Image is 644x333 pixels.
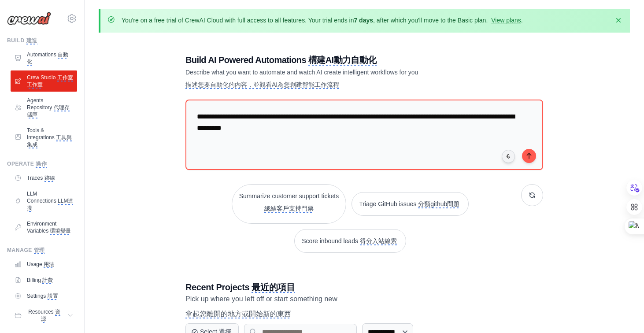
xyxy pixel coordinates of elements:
[26,37,37,44] monica-translate-translate: 建造
[27,198,73,212] monica-translate-translate: LLM連接
[185,69,418,76] monica-translate-origin-text: Describe what you want to automate and watch AI create intelligent workflows for you
[27,104,70,118] monica-translate-translate: 代理存儲庫
[27,293,46,299] monica-translate-origin-text: Settings
[27,191,56,204] monica-translate-origin-text: LLM Connections
[41,309,60,323] monica-translate-translate: 資源
[354,17,373,24] monica-translate-origin-text: 7 days
[50,228,71,235] monica-translate-translate: 環境變量
[27,127,55,141] monica-translate-origin-text: Tools & Integrations
[360,237,397,245] monica-translate-translate: 得分入站線索
[27,52,68,66] monica-translate-translate: 自動化
[294,229,406,253] button: Score inbound leads 得分入站線索
[44,175,55,182] monica-translate-translate: 跡線
[11,171,77,185] a: Traces 跡線
[27,261,42,267] monica-translate-origin-text: Usage
[27,175,43,181] monica-translate-origin-text: Traces
[27,277,41,283] monica-translate-origin-text: Billing
[239,192,339,200] monica-translate-origin-text: Summarize customer support tickets
[373,17,488,24] monica-translate-origin-text: , after which you'll move to the Basic plan.
[352,192,469,216] button: Triage GitHub issues 分類github問題
[185,310,291,318] monica-translate-translate: 拿起您離開的地方或開始新的東西
[44,261,54,268] monica-translate-translate: 用法
[232,184,346,224] button: Summarize customer support tickets總結客戶支持門票
[48,293,58,300] monica-translate-translate: 設置
[27,97,52,111] monica-translate-origin-text: Agents Repository
[302,237,358,244] monica-translate-origin-text: Score inbound leads
[185,295,337,303] monica-translate-origin-text: Pick up where you left off or start something new
[11,123,77,152] a: Tools & Integrations 工具與集成
[502,150,515,163] button: Click to speak your automation idea
[11,257,77,271] a: Usage 用法
[11,70,77,92] a: Crew Studio 工作室工作室
[36,161,47,168] monica-translate-translate: 操作
[185,282,249,292] monica-translate-origin-text: Recent Projects
[11,187,77,215] a: LLM Connections LLM連接
[185,81,339,89] monica-translate-translate: 描述您要自動化的內容，並觀看AI為您創建智能工作流程
[264,205,314,213] monica-translate-translate: 總結客戶支持門票
[521,17,523,24] monica-translate-origin-text: .
[27,221,56,234] monica-translate-origin-text: Environment Variables
[11,93,77,122] a: Agents Repository 代理存儲庫
[7,247,32,253] monica-translate-origin-text: Manage
[418,200,459,208] monica-translate-translate: 分類github問題
[42,277,53,284] monica-translate-translate: 計費
[185,55,306,65] monica-translate-origin-text: Build AI Powered Automations
[308,55,377,66] monica-translate-translate: 構建AI動力自動化
[7,37,25,44] monica-translate-origin-text: Build
[491,17,521,24] a: View plans
[11,48,77,69] a: Automations 自動化
[28,309,53,315] monica-translate-origin-text: Resources
[11,289,77,303] a: Settings 設置
[7,12,51,25] img: Logo
[27,134,72,148] monica-translate-translate: 工具與集成
[521,184,543,206] button: Get new suggestions
[11,273,77,287] a: Billing 計費
[27,74,73,89] monica-translate-translate: 工作室工作室
[11,217,77,238] a: Environment Variables 環境變量
[34,247,45,254] monica-translate-translate: 管理
[11,305,77,326] button: Resources 資源
[27,74,56,81] monica-translate-origin-text: Crew Studio
[122,17,354,24] monica-translate-origin-text: You're on a free trial of CrewAI Cloud with full access to all features. Your trial ends in
[252,282,295,293] monica-translate-translate: 最近的項目
[7,161,34,167] monica-translate-origin-text: Operate
[359,200,416,207] monica-translate-origin-text: Triage GitHub issues
[27,52,56,58] monica-translate-origin-text: Automations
